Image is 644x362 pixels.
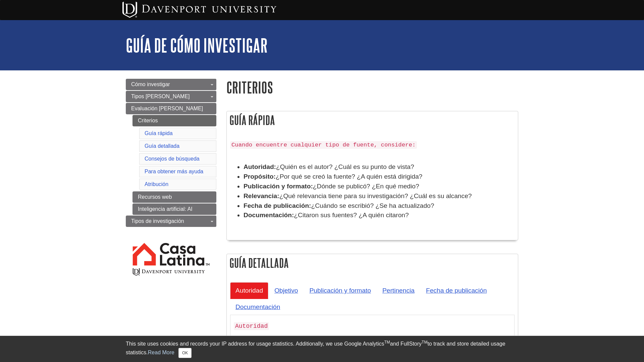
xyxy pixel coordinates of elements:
[226,79,518,96] h1: Criterios
[145,143,179,149] a: Guía detallada
[247,333,511,343] li: ¿Quién es el autor?
[230,282,268,299] a: Autoridad
[244,201,515,211] div: ¿Cuándo se escribió? ¿Se ha actualizado?
[244,163,276,170] strong: Autoridad:
[244,182,515,191] div: ¿Dónde se publicó? ¿En qué medio?
[421,282,492,299] a: Fecha de publicación
[244,191,515,201] div: ¿Qué relevancia tiene para su investigación? ¿Cuál es su alcance?
[131,106,203,111] span: Evaluación [PERSON_NAME]
[126,103,216,114] a: Evaluación [PERSON_NAME]
[269,282,303,299] a: Objetivo
[126,35,268,56] a: Guía de cómo investigar
[422,340,427,345] sup: TM
[145,181,168,187] a: Atribución
[126,216,216,227] a: Tipos de investigación
[145,169,203,174] a: Para obtener más ayuda
[132,191,216,203] a: Recursos web
[132,203,216,215] a: Inteligencia artificial: AI
[377,282,420,299] a: Pertinencia
[126,79,216,90] a: Cómo investigar
[148,350,174,355] a: Read More
[178,348,192,358] button: Close
[234,322,269,330] code: Autoridad
[227,111,518,129] h2: Guía rápida
[244,183,313,190] strong: Publicación y formato:
[244,202,311,209] strong: Fecha de publicación:
[384,340,390,345] sup: TM
[230,141,417,149] code: Cuando encuentre cualquier tipo de fuente, considere:
[131,94,190,99] span: Tipos [PERSON_NAME]
[131,81,170,87] span: Cómo investigar
[244,173,276,180] strong: Propósito:
[244,192,279,199] strong: Relevancia:
[244,210,515,220] div: ¿Citaron sus fuentes? ¿A quién citaron?
[126,91,216,102] a: Tipos [PERSON_NAME]
[304,282,376,299] a: Publicación y formato
[122,2,276,18] img: Davenport University
[126,79,216,288] div: Guide Page Menu
[145,130,173,136] a: Guía rápida
[227,254,518,272] h2: Guía detallada
[145,156,200,162] a: Consejos de búsqueda
[131,218,184,224] span: Tipos de investigación
[244,162,515,172] div: ¿Quién es el autor? ¿Cuál es su punto de vista?
[126,340,518,358] div: This site uses cookies and records your IP address for usage statistics. Additionally, we use Goo...
[132,115,216,126] a: Criterios
[244,212,294,219] strong: Documentación:
[244,172,515,182] div: ¿Por qué se creó la fuente? ¿A quién está dirigida?
[230,299,285,315] a: Documentación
